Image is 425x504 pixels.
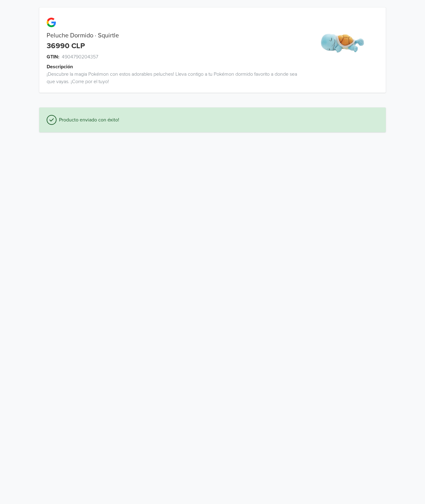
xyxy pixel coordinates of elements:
span: 4904790204357 [62,53,98,61]
span: GTIN: [47,53,59,61]
div: Peluche Dormido · Squirtle [39,32,299,39]
div: 36990 CLP [47,42,85,51]
div: Descripción [47,63,306,70]
img: product_image [319,20,366,66]
span: Producto enviado con éxito! [57,116,119,124]
div: ¡Descubre la magia Pokémon con estos adorables peluches! Lleva contigo a tu Pokémon dormido favor... [39,70,299,85]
